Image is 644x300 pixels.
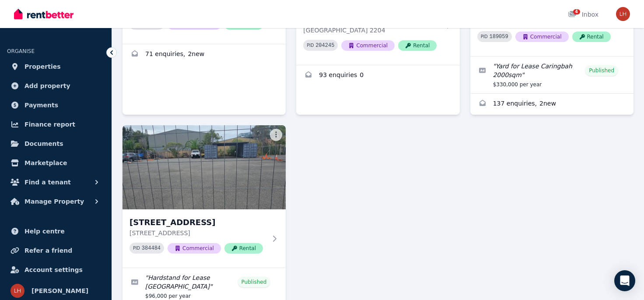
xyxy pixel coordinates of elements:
[7,58,105,75] a: Properties
[122,44,286,65] a: Enquiries for 0 Bermill Street, Rockdale
[307,43,314,48] small: PID
[24,138,63,149] span: Documents
[24,100,58,110] span: Payments
[10,284,24,298] img: LINDA HAMAMDJIAN
[296,65,459,86] a: Enquiries for 0 Marrickville, Marrickville
[168,243,221,254] span: Commercial
[122,125,286,209] img: 137 Turrella St, Turrella
[224,243,263,254] span: Rental
[129,229,266,237] p: [STREET_ADDRESS]
[7,173,105,191] button: Find a tenant
[7,48,35,54] span: ORGANISE
[470,94,633,115] a: Enquiries for 25 Caringbah, Caringbah
[315,42,334,49] code: 204245
[490,34,508,40] code: 189059
[24,245,72,256] span: Refer a friend
[122,125,286,268] a: 137 Turrella St, Turrella[STREET_ADDRESS][STREET_ADDRESS]PID 384484CommercialRental
[616,7,630,21] img: LINDA HAMAMDJIAN
[7,222,105,240] a: Help centre
[24,265,83,275] span: Account settings
[568,10,598,19] div: Inbox
[24,81,70,91] span: Add property
[142,245,161,251] code: 384484
[7,116,105,133] a: Finance report
[24,196,84,207] span: Manage Property
[481,34,488,39] small: PID
[24,226,65,236] span: Help centre
[24,61,61,72] span: Properties
[270,129,282,141] button: More options
[24,119,75,130] span: Finance report
[7,77,105,95] a: Add property
[515,32,569,42] span: Commercial
[31,286,88,296] span: [PERSON_NAME]
[341,40,395,51] span: Commercial
[24,158,67,168] span: Marketplace
[614,270,635,291] div: Open Intercom Messenger
[7,242,105,259] a: Refer a friend
[7,96,105,114] a: Payments
[129,216,266,229] h3: [STREET_ADDRESS]
[24,177,71,187] span: Find a tenant
[7,154,105,172] a: Marketplace
[7,193,105,210] button: Manage Property
[133,246,140,251] small: PID
[7,261,105,279] a: Account settings
[14,7,73,21] img: RentBetter
[470,56,633,93] a: Edit listing: Yard for Lease Caringbah 2000sqm
[573,9,580,14] span: 4
[398,40,437,51] span: Rental
[7,135,105,152] a: Documents
[572,32,611,42] span: Rental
